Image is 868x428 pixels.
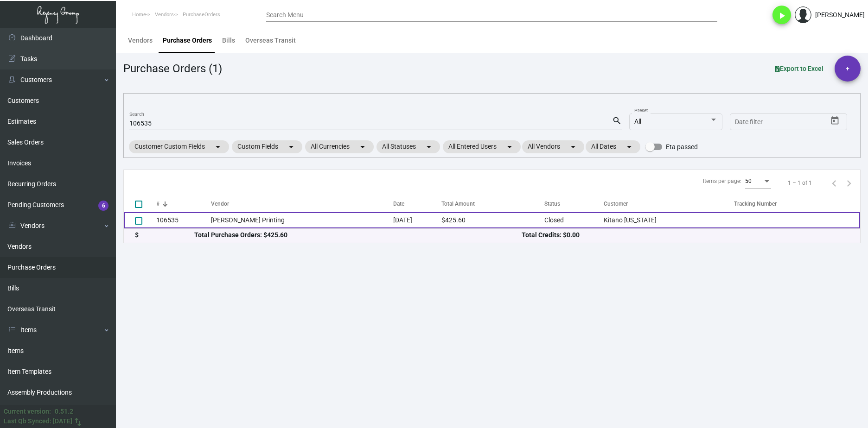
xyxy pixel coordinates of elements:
[634,118,641,125] span: All
[4,407,51,416] div: Current version:
[156,212,211,228] td: 106535
[155,12,174,18] span: Vendors
[544,200,604,208] div: Status
[666,141,698,152] span: Eta passed
[211,200,393,208] div: Vendor
[624,141,635,152] mat-icon: arrow_drop_down
[232,140,302,153] mat-chip: Custom Fields
[586,140,640,153] mat-chip: All Dates
[544,212,604,228] td: Closed
[775,65,823,72] span: Export to Excel
[745,178,752,184] span: 50
[222,36,235,45] div: Bills
[393,212,441,228] td: [DATE]
[815,10,865,20] div: [PERSON_NAME]
[305,140,374,153] mat-chip: All Currencies
[156,200,211,208] div: #
[393,200,441,208] div: Date
[522,140,584,153] mat-chip: All Vendors
[156,200,160,208] div: #
[245,36,296,45] div: Overseas Transit
[612,115,622,126] mat-icon: search
[604,200,734,208] div: Customer
[183,12,220,18] span: PurchaseOrders
[441,200,544,208] div: Total Amount
[835,56,861,82] button: +
[795,6,811,23] img: admin@bootstrapmaster.com
[772,6,791,24] button: play_arrow
[194,230,522,240] div: Total Purchase Orders: $425.60
[163,36,212,45] div: Purchase Orders
[522,230,849,240] div: Total Credits: $0.00
[828,113,842,128] button: Open calendar
[734,200,777,208] div: Tracking Number
[423,141,434,152] mat-icon: arrow_drop_down
[443,140,521,153] mat-chip: All Entered Users
[504,141,515,152] mat-icon: arrow_drop_down
[776,10,787,21] i: play_arrow
[827,176,842,190] button: Previous page
[55,407,73,416] div: 0.51.2
[4,416,72,426] div: Last Qb Synced: [DATE]
[734,200,860,208] div: Tracking Number
[393,200,404,208] div: Date
[377,140,440,153] mat-chip: All Statuses
[604,200,628,208] div: Customer
[212,141,223,152] mat-icon: arrow_drop_down
[568,141,579,152] mat-icon: arrow_drop_down
[703,177,741,185] div: Items per page:
[123,60,222,77] div: Purchase Orders (1)
[211,212,393,228] td: [PERSON_NAME] Printing
[767,60,831,77] button: Export to Excel
[129,140,229,153] mat-chip: Customer Custom Fields
[604,212,734,228] td: Kitano [US_STATE]
[846,56,849,82] span: +
[788,179,812,187] div: 1 – 1 of 1
[772,119,816,126] input: End date
[745,178,771,185] mat-select: Items per page:
[286,141,297,152] mat-icon: arrow_drop_down
[135,230,194,240] div: $
[132,12,146,18] span: Home
[735,119,764,126] input: Start date
[842,176,856,190] button: Next page
[211,200,229,208] div: Vendor
[441,212,544,228] td: $425.60
[128,36,153,45] div: Vendors
[544,200,560,208] div: Status
[357,141,368,152] mat-icon: arrow_drop_down
[441,200,475,208] div: Total Amount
